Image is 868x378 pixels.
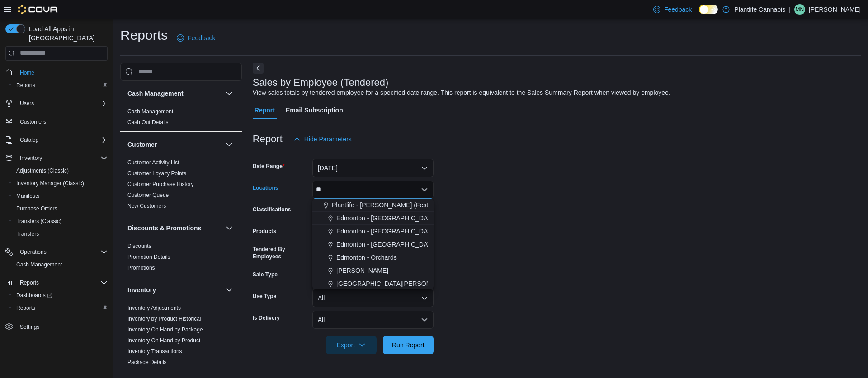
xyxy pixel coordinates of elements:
a: Inventory by Product Historical [127,316,201,322]
span: Transfers (Classic) [13,216,108,227]
p: | [789,4,791,15]
input: Dark Mode [699,5,718,14]
a: Promotion Details [127,254,170,260]
span: Report [255,101,275,119]
div: Cash Management [120,106,242,131]
span: Inventory by Product Historical [127,315,201,322]
a: Inventory On Hand by Product [127,337,200,344]
button: Hide Parameters [290,130,355,148]
span: New Customers [127,202,166,210]
button: Reports [9,302,111,314]
p: [PERSON_NAME] [809,4,861,15]
button: Adjustments (Classic) [9,164,111,177]
span: Customer Queue [127,191,169,199]
button: Home [2,66,111,79]
span: Cash Management [16,261,62,268]
button: Users [2,97,111,110]
button: Operations [2,246,111,258]
button: Export [326,336,377,354]
button: Inventory [127,285,222,294]
button: Cash Management [9,258,111,271]
h3: Customer [127,140,157,149]
span: Transfers (Classic) [16,218,61,225]
h3: Sales by Employee (Tendered) [253,77,389,88]
button: Edmonton - [GEOGRAPHIC_DATA] [312,238,434,251]
span: Customer Loyalty Points [127,170,186,177]
button: Edmonton - [GEOGRAPHIC_DATA] [312,212,434,225]
button: All [312,311,434,329]
span: [GEOGRAPHIC_DATA][PERSON_NAME] [336,279,454,288]
span: Manifests [13,191,108,201]
a: Reports [13,303,39,313]
button: Customer [224,139,235,150]
span: Customers [20,118,46,126]
span: Inventory On Hand by Package [127,326,203,333]
button: Cash Management [224,88,235,99]
span: Feedback [664,5,692,14]
span: Export [331,336,371,354]
button: [PERSON_NAME] [312,264,434,277]
button: Transfers (Classic) [9,215,111,228]
button: Inventory [2,152,111,164]
span: Package Details [127,359,167,366]
a: Cash Out Details [127,119,169,126]
button: Users [16,98,38,109]
button: Run Report [383,336,434,354]
span: Reports [13,303,108,313]
a: Feedback [173,29,219,47]
button: Reports [9,79,111,92]
a: Inventory On Hand by Package [127,327,203,333]
span: MN [796,4,804,15]
img: Cova [18,5,58,14]
span: Customers [16,116,108,127]
label: Date Range [253,163,285,170]
a: Package Details [127,359,167,365]
label: Tendered By Employees [253,246,309,260]
span: Promotions [127,264,155,271]
span: Discounts [127,243,151,250]
a: Manifests [13,191,43,201]
a: Transfers (Classic) [13,216,65,227]
a: Transfers [13,229,42,239]
button: Cash Management [127,89,222,98]
h3: Report [253,134,283,145]
a: Customer Loyalty Points [127,170,186,177]
button: Inventory [224,285,235,295]
span: Inventory [16,153,108,163]
a: Cash Management [127,108,173,115]
span: Dashboards [13,290,108,301]
button: Discounts & Promotions [127,224,222,233]
span: Users [20,100,34,107]
nav: Complex example [5,62,108,357]
button: Discounts & Promotions [224,223,235,233]
span: Plantlife - [PERSON_NAME] (Festival) [332,201,440,210]
span: Reports [20,279,39,286]
span: Run Report [392,341,425,350]
a: Dashboards [9,289,111,302]
a: Customer Activity List [127,159,179,166]
button: [GEOGRAPHIC_DATA][PERSON_NAME] [312,277,434,290]
button: Reports [16,277,42,288]
span: Edmonton - [GEOGRAPHIC_DATA] [336,214,437,223]
span: Catalog [20,136,38,144]
span: Cash Management [127,108,173,115]
span: Purchase Orders [16,205,57,212]
span: Settings [16,321,108,332]
h3: Discounts & Promotions [127,224,201,233]
a: Promotions [127,265,155,271]
span: Catalog [16,135,108,145]
button: Inventory Manager (Classic) [9,177,111,190]
label: Sale Type [253,271,278,278]
button: Catalog [2,134,111,146]
button: Transfers [9,228,111,240]
button: Customer [127,140,222,149]
span: Edmonton - [GEOGRAPHIC_DATA] [336,227,437,236]
span: Adjustments (Classic) [13,165,108,176]
a: Customer Queue [127,192,169,198]
h1: Reports [120,26,168,44]
button: All [312,289,434,307]
span: Operations [16,247,108,257]
button: Purchase Orders [9,202,111,215]
a: Feedback [650,0,695,19]
button: Edmonton - [GEOGRAPHIC_DATA] [312,225,434,238]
